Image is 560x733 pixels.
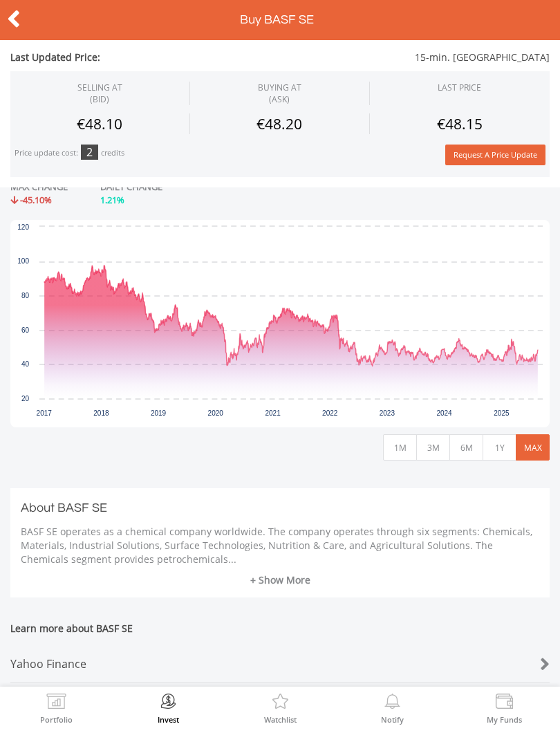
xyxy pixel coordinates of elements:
[101,148,124,158] div: credits
[77,82,122,105] div: SELLING AT
[264,694,297,723] a: Watchlist
[158,694,179,713] img: Invest Now
[258,82,301,105] span: BUYING AT
[208,409,224,417] text: 2020
[93,409,109,417] text: 2018
[235,50,550,64] span: 15-min. [GEOGRAPHIC_DATA]
[77,114,122,133] span: €48.10
[487,716,522,723] label: My Funds
[17,257,29,265] text: 100
[10,646,550,683] a: Yahoo Finance
[264,716,297,723] label: Watchlist
[438,82,481,93] div: LAST PRICE
[270,694,291,713] img: Watchlist
[10,683,550,720] a: Market Research
[21,292,30,299] text: 80
[15,148,78,158] div: Price update cost:
[487,694,522,723] a: My Funds
[21,326,30,334] text: 60
[46,694,67,713] img: View Portfolio
[416,434,450,461] button: 3M
[158,716,179,723] label: Invest
[10,646,505,683] div: Yahoo Finance
[10,683,505,720] div: Market Research
[494,694,515,713] img: View Funds
[21,499,539,518] h3: About BASF SE
[445,145,545,166] button: Request A Price Update
[380,409,395,417] text: 2023
[383,434,417,461] button: 1M
[77,93,122,105] span: (BID)
[258,93,301,105] span: (ASK)
[436,409,452,417] text: 2024
[21,360,30,368] text: 40
[100,194,124,206] span: 1.21%
[10,220,550,427] div: Chart. Highcharts interactive chart.
[40,716,73,723] label: Portfolio
[10,50,235,64] span: Last Updated Price:
[17,223,29,231] text: 120
[381,694,404,723] a: Notify
[437,114,483,133] span: €48.15
[158,694,179,723] a: Invest
[10,622,550,646] span: Learn more about BASF SE
[516,434,550,461] button: MAX
[21,395,30,402] text: 20
[37,409,53,417] text: 2017
[449,434,483,461] button: 6M
[21,573,539,587] a: + Show More
[20,194,52,206] span: -45.10%
[256,114,302,133] span: €48.20
[265,409,281,417] text: 2021
[40,694,73,723] a: Portfolio
[483,434,516,461] button: 1Y
[494,409,510,417] text: 2025
[381,716,404,723] label: Notify
[322,409,338,417] text: 2022
[382,694,403,713] img: View Notifications
[21,525,539,566] p: BASF SE operates as a chemical company worldwide. The company operates through six segments: Chem...
[151,409,167,417] text: 2019
[10,220,550,427] svg: Interactive chart
[81,145,98,160] div: 2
